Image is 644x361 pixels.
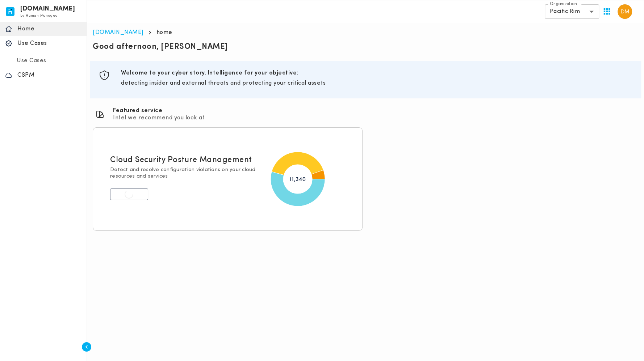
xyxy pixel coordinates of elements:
[615,1,635,22] button: User
[121,80,632,87] p: detecting insider and external threats and protecting your critical assets
[121,69,632,77] h6: Welcome to your cyber story. Intelligence for your objective:
[113,107,205,114] h6: Featured service
[113,114,205,122] p: Intel we recommend you look at
[6,7,14,16] img: invicta.io
[93,42,638,52] p: Good afternoon, [PERSON_NAME]
[17,40,81,47] p: Use Cases
[156,29,172,36] p: home
[93,29,638,36] nav: breadcrumb
[110,155,252,165] h5: Cloud Security Posture Management
[20,14,58,18] span: by Human Managed
[20,7,75,12] h6: [DOMAIN_NAME]
[110,167,265,180] p: Detect and resolve configuration violations on your cloud resources and services
[110,188,148,200] button: Explore
[550,1,577,7] label: Organization
[290,177,306,183] tspan: 11,340
[618,4,632,19] img: David Medallo
[12,57,51,64] p: Use Cases
[17,72,81,79] p: CSPM
[116,191,142,198] p: Explore
[545,4,599,19] div: Pacific Rim
[93,30,143,35] a: [DOMAIN_NAME]
[17,25,81,33] p: Home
